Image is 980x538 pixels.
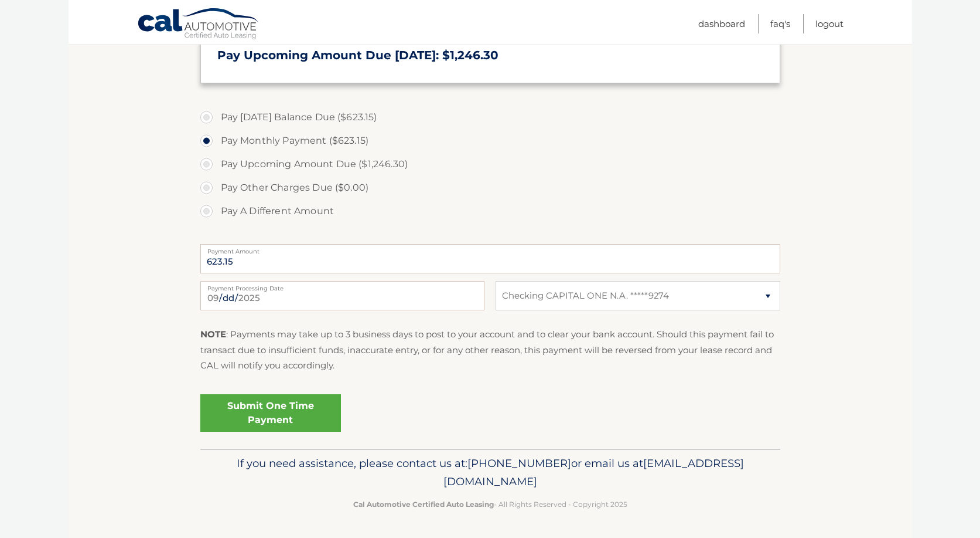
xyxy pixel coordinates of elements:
[200,281,484,310] input: Payment Date
[200,176,780,199] label: Pay Other Charges Due ($0.00)
[200,327,780,373] p: : Payments may take up to 3 business days to post to your account and to clear your bank account....
[200,329,226,340] strong: NOTE
[200,129,780,153] label: Pay Monthly Payment ($623.15)
[467,456,571,470] span: [PHONE_NUMBER]
[698,14,745,33] a: Dashboard
[200,106,780,129] label: Pay [DATE] Balance Due ($623.15)
[200,244,780,273] input: Payment Amount
[200,244,780,253] label: Payment Amount
[200,394,341,432] a: Submit One Time Payment
[137,8,260,42] a: Cal Automotive
[208,498,773,510] p: - All Rights Reserved - Copyright 2025
[353,500,494,509] strong: Cal Automotive Certified Auto Leasing
[815,14,844,33] a: Logout
[200,153,780,176] label: Pay Upcoming Amount Due ($1,246.30)
[217,48,763,63] h3: Pay Upcoming Amount Due [DATE]: $1,246.30
[200,281,484,290] label: Payment Processing Date
[200,199,780,223] label: Pay A Different Amount
[208,454,773,492] p: If you need assistance, please contact us at: or email us at
[770,14,790,33] a: FAQ's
